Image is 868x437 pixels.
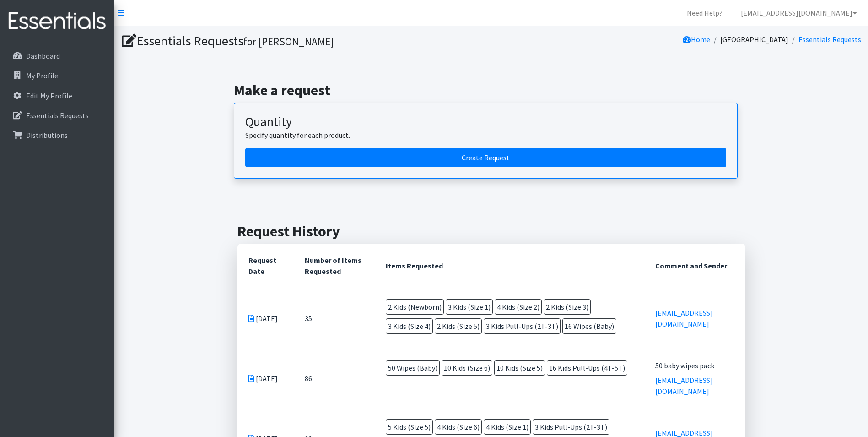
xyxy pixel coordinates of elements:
span: 16 Kids Pull-Ups (4T-5T) [547,360,627,376]
p: Distributions [26,131,68,140]
span: 10 Kids (Size 5) [494,360,545,376]
a: Create a request by quantity [245,148,726,167]
span: 3 Kids Pull-Ups (2T-3T) [533,419,609,435]
h2: Make a request [234,82,749,99]
th: Items Requested [375,244,644,288]
p: Edit My Profile [26,91,72,100]
th: Comment and Sender [644,244,745,288]
span: 4 Kids (Size 1) [484,419,531,435]
span: 3 Kids (Size 1) [446,299,493,315]
a: Edit My Profile [4,87,111,105]
td: [DATE] [237,288,294,349]
a: [GEOGRAPHIC_DATA] [720,35,788,44]
span: 5 Kids (Size 5) [386,419,433,435]
h2: Request History [237,223,745,240]
a: Essentials Requests [798,35,861,44]
p: Dashboard [26,51,60,60]
p: Essentials Requests [26,111,89,120]
span: 10 Kids (Size 6) [442,360,492,376]
h1: Essentials Requests [122,33,488,49]
span: 4 Kids (Size 2) [495,299,542,315]
p: My Profile [26,71,58,80]
td: 35 [294,288,375,349]
a: Need Help? [679,4,730,22]
a: My Profile [4,66,111,85]
small: for [PERSON_NAME] [243,35,334,48]
span: 50 Wipes (Baby) [386,360,440,376]
a: Home [683,35,710,44]
a: [EMAIL_ADDRESS][DOMAIN_NAME] [655,308,713,328]
img: HumanEssentials [4,6,111,37]
td: 86 [294,349,375,408]
td: [DATE] [237,349,294,408]
a: Dashboard [4,47,111,65]
a: [EMAIL_ADDRESS][DOMAIN_NAME] [655,376,713,396]
a: Distributions [4,126,111,144]
a: Essentials Requests [4,106,111,125]
span: 2 Kids (Size 5) [435,318,482,334]
span: 2 Kids (Newborn) [386,299,444,315]
span: 4 Kids (Size 6) [435,419,482,435]
th: Request Date [237,244,294,288]
p: Specify quantity for each product. [245,130,726,141]
span: 3 Kids Pull-Ups (2T-3T) [484,318,561,334]
span: 16 Wipes (Baby) [562,318,616,334]
h3: Quantity [245,114,726,130]
span: 2 Kids (Size 3) [544,299,591,315]
span: 3 Kids (Size 4) [386,318,433,334]
div: 50 baby wipes pack [655,360,734,371]
th: Number of Items Requested [294,244,375,288]
a: [EMAIL_ADDRESS][DOMAIN_NAME] [733,4,864,22]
